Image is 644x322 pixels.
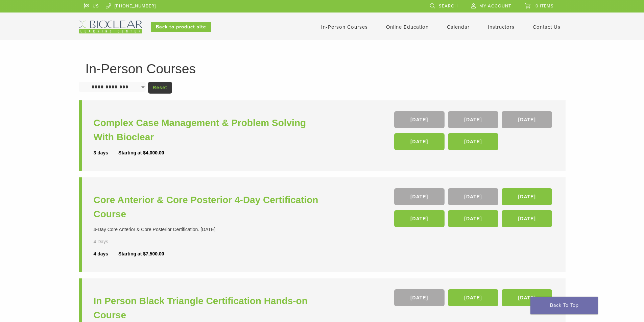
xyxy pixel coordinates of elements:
[502,111,552,128] a: [DATE]
[94,226,324,233] div: 4-Day Core Anterior & Core Posterior Certification. [DATE]
[394,188,554,230] div: , , , , ,
[118,250,164,257] div: Starting at $7,500.00
[448,188,498,205] a: [DATE]
[151,22,211,32] a: Back to product site
[533,24,560,30] a: Contact Us
[530,297,598,314] a: Back To Top
[447,24,470,30] a: Calendar
[94,116,324,144] a: Complex Case Management & Problem Solving With Bioclear
[394,133,445,150] a: [DATE]
[479,3,511,9] span: My Account
[148,82,172,94] a: Reset
[502,188,552,205] a: [DATE]
[502,210,552,227] a: [DATE]
[86,62,559,75] h1: In-Person Courses
[94,193,324,221] a: Core Anterior & Core Posterior 4-Day Certification Course
[394,188,445,205] a: [DATE]
[448,111,498,128] a: [DATE]
[94,238,128,245] div: 4 Days
[94,149,119,156] div: 3 days
[502,289,552,306] a: [DATE]
[448,133,498,150] a: [DATE]
[448,210,498,227] a: [DATE]
[448,289,498,306] a: [DATE]
[488,24,515,30] a: Instructors
[94,250,119,257] div: 4 days
[118,149,164,156] div: Starting at $4,000.00
[394,111,554,153] div: , , , ,
[394,210,445,227] a: [DATE]
[394,289,554,309] div: , ,
[439,3,458,9] span: Search
[79,21,142,33] img: Bioclear
[394,111,445,128] a: [DATE]
[386,24,429,30] a: Online Education
[535,3,554,9] span: 0 items
[394,289,445,306] a: [DATE]
[321,24,368,30] a: In-Person Courses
